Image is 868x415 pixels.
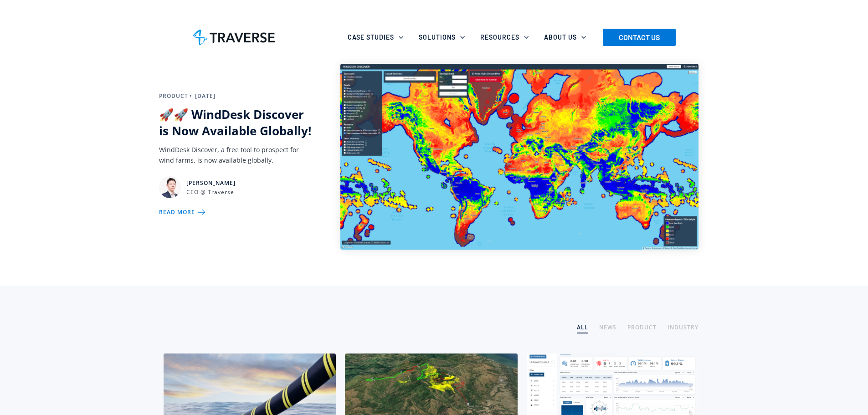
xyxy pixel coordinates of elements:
a: ALL [577,323,588,333]
div: Product [159,92,190,101]
a: CONTACT US [603,29,676,46]
h1: 🚀🚀 WindDesk Discover is Now Available Globally! [159,106,313,139]
div: Solutions [419,33,456,42]
div: Resources [480,33,519,42]
a: News [599,323,616,333]
p: WindDesk Discover, a free tool to prospect for wind farms, is now available globally. [159,144,313,165]
div: [PERSON_NAME] [186,178,236,188]
strong: • [190,92,194,100]
div: About Us [544,33,577,42]
div: About Us [539,27,596,47]
div: CEO @ Traverse [186,188,236,196]
a: Product•[DATE]🚀🚀 WindDesk Discover is Now Available Globally!WindDesk Discover, a free tool to pr... [159,64,709,250]
div: Solutions [413,27,475,47]
a: Industry [668,323,699,333]
div: Resources [475,27,539,47]
div: READ MORE [159,207,195,217]
div: Case Studies [348,33,394,42]
div: Case Studies [342,27,413,47]
div: [DATE] [195,92,217,101]
a: Product [627,323,657,333]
